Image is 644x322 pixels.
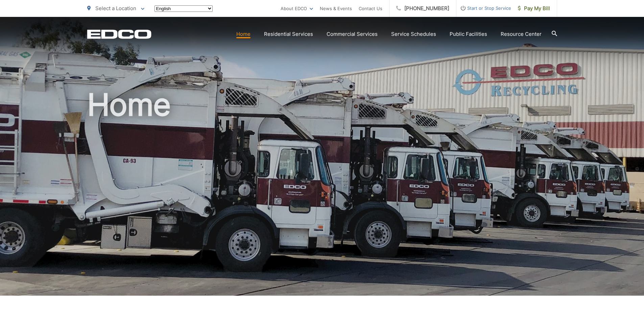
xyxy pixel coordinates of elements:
a: Public Facilities [450,30,487,38]
span: Select a Location [95,5,136,11]
a: EDCD logo. Return to the homepage. [87,29,151,39]
span: Pay My Bill [518,4,550,13]
h1: Home [87,88,557,302]
a: Home [236,30,251,38]
a: Commercial Services [327,30,378,38]
a: News & Events [320,4,352,13]
a: Residential Services [264,30,313,38]
a: Resource Center [501,30,542,38]
a: About EDCO [281,4,313,13]
a: Contact Us [359,4,382,13]
select: Select a language [154,5,213,12]
a: Service Schedules [391,30,436,38]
